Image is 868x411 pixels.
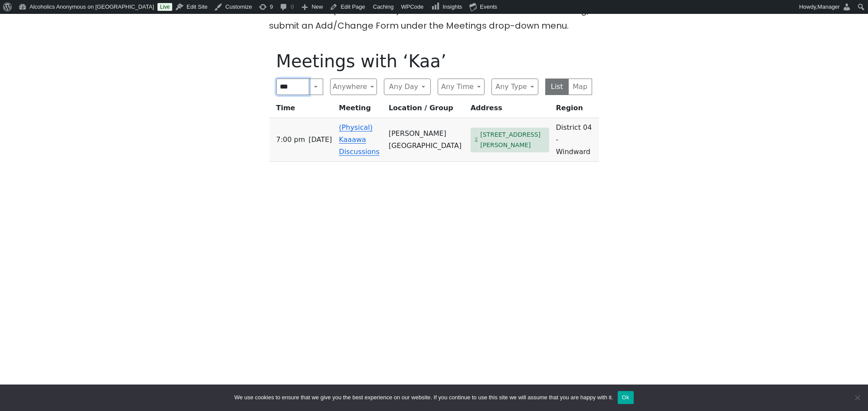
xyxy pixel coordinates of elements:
[339,123,379,156] a: (Physical) Kaaawa Discussions
[480,129,545,151] span: [STREET_ADDRESS][PERSON_NAME]
[443,3,462,10] span: Insights
[618,391,634,404] button: Ok
[335,102,385,118] th: Meeting
[438,79,485,95] button: Any Time
[276,134,305,146] span: 7:00 PM
[568,79,592,95] button: Map
[309,79,323,95] button: Search
[276,51,592,72] h1: Meetings with ‘Kaa’
[818,3,840,10] span: Manager
[157,3,172,11] a: Live
[308,134,332,146] span: [DATE]
[384,79,431,95] button: Any Day
[853,393,861,402] span: No
[385,102,467,118] th: Location / Group
[553,102,599,118] th: Region
[234,393,613,402] span: We use cookies to ensure that we give you the best experience on our website. If you continue to ...
[553,118,599,162] td: District 04 - Windward
[330,79,377,95] button: Anywhere
[467,102,553,118] th: Address
[269,102,336,118] th: Time
[491,79,538,95] button: Any Type
[385,118,467,162] td: [PERSON_NAME][GEOGRAPHIC_DATA]
[276,79,310,95] input: Search
[545,79,569,95] button: List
